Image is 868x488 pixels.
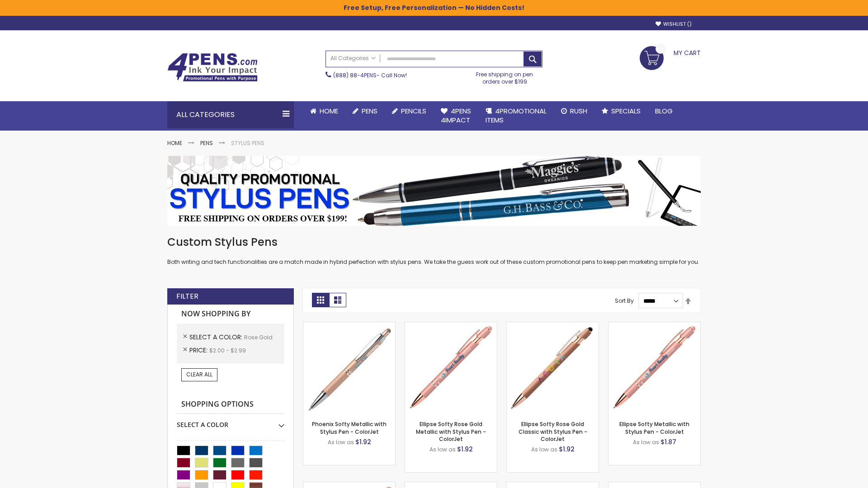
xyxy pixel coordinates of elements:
[611,106,641,116] span: Specials
[303,101,345,121] a: Home
[176,291,198,301] strong: Filter
[405,322,497,414] img: Ellipse Softy Rose Gold Metallic with Stylus Pen - ColorJet-Rose Gold
[457,445,473,454] span: $1.92
[209,347,246,354] span: $2.00 - $2.99
[441,106,471,125] span: 4Pens 4impact
[619,420,689,435] a: Ellipse Softy Metallic with Stylus Pen - ColorJet
[486,106,547,125] span: 4PROMOTIONAL ITEMS
[385,101,434,121] a: Pencils
[186,371,212,378] span: Clear All
[507,322,599,329] a: Ellipse Softy Rose Gold Classic with Stylus Pen - ColorJet-Rose Gold
[333,71,377,79] a: (888) 88-4PENS
[231,139,264,147] strong: Stylus Pens
[615,297,634,305] label: Sort By
[303,322,395,329] a: Phoenix Softy Metallic with Stylus Pen - ColorJet-Rose gold
[177,395,284,414] strong: Shopping Options
[320,106,338,116] span: Home
[531,446,557,453] span: As low as
[478,101,554,131] a: 4PROMOTIONALITEMS
[177,305,284,324] strong: Now Shopping by
[570,106,587,116] span: Rush
[554,101,594,121] a: Rush
[655,106,673,116] span: Blog
[467,67,543,85] div: Free shipping on pen orders over $199
[333,71,407,79] span: - Call Now!
[401,106,426,116] span: Pencils
[405,322,497,329] a: Ellipse Softy Rose Gold Metallic with Stylus Pen - ColorJet-Rose Gold
[355,437,371,446] span: $1.92
[312,293,329,307] strong: Grid
[648,101,680,121] a: Blog
[189,333,244,342] span: Select A Color
[609,322,700,329] a: Ellipse Softy Metallic with Stylus Pen - ColorJet-Rose Gold
[434,101,478,131] a: 4Pens4impact
[594,101,648,121] a: Specials
[633,438,659,446] span: As low as
[177,414,284,429] div: Select A Color
[559,445,575,454] span: $1.92
[167,101,294,128] div: All Categories
[326,51,380,66] a: All Categories
[609,322,700,414] img: Ellipse Softy Metallic with Stylus Pen - ColorJet-Rose Gold
[181,368,217,381] a: Clear All
[303,322,395,414] img: Phoenix Softy Metallic with Stylus Pen - ColorJet-Rose gold
[167,156,701,226] img: Stylus Pens
[167,53,258,82] img: 4Pens Custom Pens and Promotional Products
[656,21,692,28] a: Wishlist
[312,420,387,435] a: Phoenix Softy Metallic with Stylus Pen - ColorJet
[519,420,587,442] a: Ellipse Softy Rose Gold Classic with Stylus Pen - ColorJet
[416,420,486,442] a: Ellipse Softy Rose Gold Metallic with Stylus Pen - ColorJet
[660,437,676,446] span: $1.87
[328,438,354,446] span: As low as
[167,235,701,249] h1: Custom Stylus Pens
[167,235,701,266] div: Both writing and tech functionalities are a match made in hybrid perfection with stylus pens. We ...
[244,333,273,341] span: Rose Gold
[189,346,209,355] span: Price
[429,446,456,453] span: As low as
[200,139,213,147] a: Pens
[345,101,385,121] a: Pens
[330,55,376,62] span: All Categories
[167,139,182,147] a: Home
[362,106,377,116] span: Pens
[507,322,599,414] img: Ellipse Softy Rose Gold Classic with Stylus Pen - ColorJet-Rose Gold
